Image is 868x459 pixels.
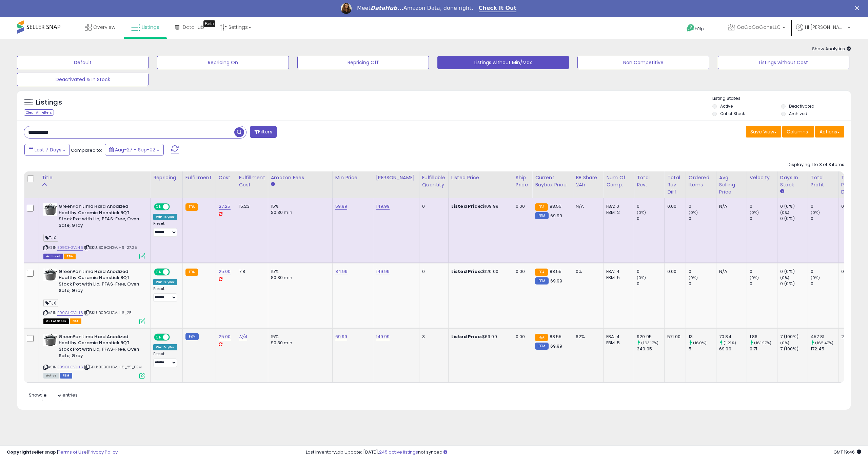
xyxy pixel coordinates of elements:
div: 62% [576,334,598,340]
small: Days In Stock. [780,188,784,195]
div: Total Profit [811,174,835,188]
div: 0 [422,269,443,275]
a: 84.99 [335,268,348,275]
div: Displaying 1 to 3 of 3 items [788,162,844,168]
div: 0 [750,281,777,287]
span: 69.99 [550,278,563,284]
div: Days In Stock [780,174,805,188]
div: Total Rev. [637,174,662,188]
div: ASIN: [43,203,145,258]
div: 7 (100%) [780,346,808,352]
div: 0 (0%) [780,269,808,275]
span: Compared to: [71,147,102,153]
button: Non Competitive [577,56,709,69]
button: Last 7 Days [24,144,70,155]
div: Min Price [335,174,370,181]
div: Listed Price [451,174,510,181]
small: (0%) [780,210,790,215]
small: (161.97%) [754,340,771,346]
div: [PERSON_NAME] [376,174,416,181]
div: 15% [271,203,327,209]
span: OFF [169,334,180,340]
div: 0.00 [516,334,527,340]
label: Deactivated [789,103,814,109]
div: 0.00 [841,269,856,275]
small: (0%) [750,275,759,280]
a: Listings [126,17,164,37]
div: FBA: 4 [606,269,629,275]
div: N/A [576,203,598,209]
small: FBA [185,203,198,211]
div: 0 [689,269,716,275]
small: FBA [535,203,548,211]
b: Listed Price: [451,268,482,275]
div: Avg Selling Price [719,174,744,196]
span: 88.55 [550,203,562,209]
a: 27.25 [219,203,231,210]
div: 7 (100%) [780,334,808,340]
button: Deactivated & In Stock [17,73,149,86]
div: 571.00 [667,334,680,340]
span: | SKU: B09CHGVJH6_25_FBM [84,364,142,370]
div: Total Rev. Diff. [667,174,683,196]
div: Velocity [750,174,774,181]
div: 0.71 [750,346,777,352]
img: 31e8SqE8aQL._SL40_.jpg [43,203,57,216]
small: (0%) [689,275,698,280]
span: All listings currently available for purchase on Amazon [43,373,59,379]
div: 0 [689,281,716,287]
small: (1.21%) [724,340,736,346]
div: 0 [811,203,838,209]
div: Repricing [153,174,180,181]
img: 31e8SqE8aQL._SL40_.jpg [43,334,57,346]
div: 349.95 [637,346,664,352]
div: 0 [689,216,716,222]
b: Listed Price: [451,203,482,209]
span: Show: entries [29,392,78,398]
div: FBM: 5 [606,340,629,346]
a: Settings [215,17,256,37]
div: Cost [219,174,233,181]
div: 457.81 [811,334,838,340]
button: Save View [746,126,781,137]
a: B09CHGVJH6 [57,310,83,316]
div: 5 [689,346,716,352]
a: 25.00 [219,268,231,275]
div: $69.99 [451,334,508,340]
b: GreenPan Lima Hard Anodized Healthy Ceramic Nonstick 8QT Stock Pot with Lid, PFAS-Free, Oven Safe... [59,334,141,361]
span: 88.55 [550,268,562,275]
i: Get Help [686,24,695,32]
div: Win BuyBox [153,344,177,350]
div: Fulfillment Cost [239,174,265,188]
div: Preset: [153,221,177,237]
button: Aug-27 - Sep-02 [105,144,164,155]
small: Amazon Fees. [271,181,275,187]
div: $0.30 min [271,209,327,216]
span: | SKU: B09CHGVJH6_25 [84,310,132,315]
div: 0 [637,203,664,209]
span: | SKU: B09CHGVJH6_27.25 [84,245,137,250]
span: Help [695,26,704,32]
div: 0 [750,269,777,275]
button: Repricing Off [297,56,429,69]
a: Hi [PERSON_NAME] [796,24,850,39]
div: Meet Amazon Data, done right. [357,5,473,12]
a: Overview [80,17,120,37]
small: FBM [535,277,548,284]
div: 0.00 [516,269,527,275]
div: 0 (0%) [780,203,808,209]
div: 7.8 [239,269,263,275]
a: 25.00 [219,333,231,340]
span: TJX [43,299,58,307]
div: 0 [637,216,664,222]
div: Num of Comp. [606,174,631,188]
img: 31e8SqE8aQL._SL40_.jpg [43,269,57,281]
div: 0 [422,203,443,209]
label: Archived [789,111,807,116]
div: ASIN: [43,334,145,378]
button: Repricing On [157,56,289,69]
div: Fulfillment [185,174,213,181]
small: FBA [535,269,548,276]
button: Filters [250,126,276,138]
small: (0%) [637,275,646,280]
